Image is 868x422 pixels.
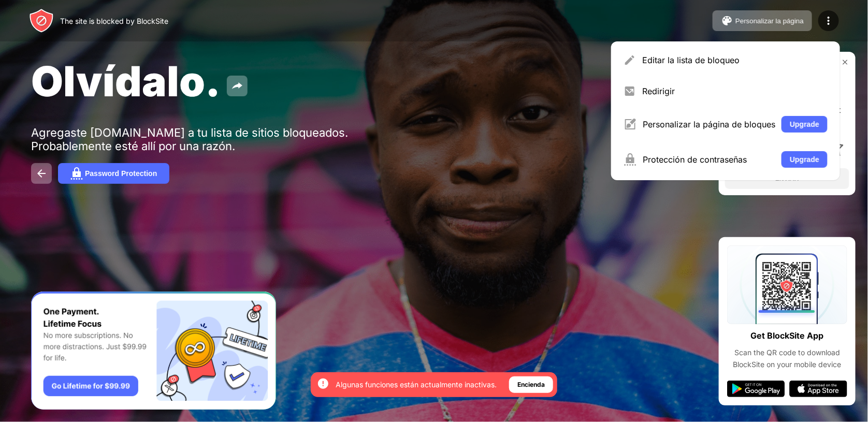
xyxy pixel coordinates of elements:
[727,381,785,397] img: google-play.svg
[624,153,636,166] img: menu-password.svg
[31,126,351,153] div: Agregaste [DOMAIN_NAME] a tu lista de sitios bloqueados. Probablemente esté allí por una razón.
[58,163,169,184] button: Password Protection
[231,80,243,92] img: share.svg
[624,54,636,66] img: menu-pencil.svg
[642,55,828,65] div: Editar la lista de bloqueo
[31,292,276,410] iframe: Banner
[85,169,157,178] div: Password Protection
[841,58,849,66] img: rate-us-close.svg
[29,8,54,33] img: header-logo.svg
[624,85,636,97] img: menu-redirect.svg
[713,10,812,31] button: Personalizar la página
[60,17,168,25] div: The site is blocked by BlockSite
[751,328,824,343] div: Get BlockSite App
[624,118,636,130] img: menu-customize.svg
[782,151,828,168] button: Upgrade
[643,119,775,129] div: Personalizar la página de bloques
[336,380,497,390] div: Algunas funciones están actualmente inactivas.
[735,17,804,25] div: Personalizar la página
[643,154,775,165] div: Protección de contraseñas
[317,377,329,390] img: error-circle-white.svg
[35,167,48,180] img: back.svg
[721,14,733,27] img: pallet.svg
[642,86,828,96] div: Redirigir
[70,167,83,180] img: password.svg
[727,347,847,370] div: Scan the QR code to download BlockSite on your mobile device
[782,116,828,133] button: Upgrade
[822,14,835,27] img: menu-icon.svg
[31,56,221,106] span: Olvídalo.
[789,381,847,397] img: app-store.svg
[727,245,847,324] img: qrcode.svg
[517,380,545,390] div: Encienda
